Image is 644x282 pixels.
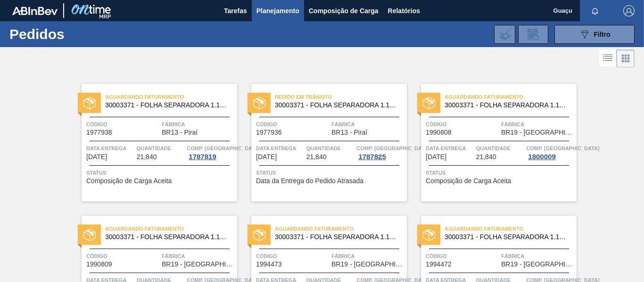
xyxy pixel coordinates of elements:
[105,92,237,102] span: Aguardando Faturamento
[256,153,277,161] span: 15/08/2025
[445,234,569,241] span: 30003371 - FOLHA SEPARADORA 1.175 mm x 980 mm;
[256,261,282,268] span: 1994473
[86,129,112,136] span: 1977938
[623,5,635,16] img: Logout
[407,84,577,201] a: statusAguardando Faturamento30003371 - FOLHA SEPARADORA 1.175 mm x 980 mm;Código1990808FábricaBR1...
[83,97,96,109] img: status
[256,129,282,136] span: 1977936
[187,153,218,161] div: 1787819
[9,29,141,40] h1: Pedidos
[275,234,399,241] span: 30003371 - FOLHA SEPARADORA 1.175 mm x 980 mm;
[580,4,610,17] button: Notificações
[224,5,247,16] span: Tarefas
[256,168,405,177] span: Status
[501,251,574,261] span: Fábrica
[599,49,617,67] div: Visão em Lista
[83,229,96,241] img: status
[617,49,635,67] div: Visão em Cards
[86,261,112,268] span: 1990809
[445,102,569,109] span: 30003371 - FOLHA SEPARADORA 1.175 mm x 980 mm;
[86,144,134,153] span: Data entrega
[356,153,388,161] div: 1787825
[256,251,329,261] span: Código
[306,144,355,153] span: Quantidade
[86,177,172,185] span: Composição de Carga Aceita
[388,5,420,16] span: Relatórios
[331,120,405,129] span: Fábrica
[12,7,58,15] img: TNhmsLtSVTkK8tSr43FrP2fwEKptu5GPRR3wAAAABJRU5ErkJggg==
[518,25,548,44] div: Solicitação de Revisão de Pedidos
[426,120,499,129] span: Código
[187,144,235,161] a: Comp. [GEOGRAPHIC_DATA]1787819
[105,102,230,109] span: 30003371 - FOLHA SEPARADORA 1.175 mm x 980 mm;
[86,168,235,177] span: Status
[256,177,363,185] span: Data da Entrega do Pedido Atrasada
[356,144,405,161] a: Comp. [GEOGRAPHIC_DATA]1787825
[501,261,574,268] span: BR19 - Nova Rio
[275,224,407,234] span: Aguardando Faturamento
[253,97,265,109] img: status
[356,144,429,153] span: Comp. Carga
[426,129,452,136] span: 1990808
[526,153,557,161] div: 1800009
[594,31,611,38] span: Filtro
[526,144,599,153] span: Comp. Carga
[86,153,107,161] span: 01/08/2025
[86,251,159,261] span: Código
[67,84,237,201] a: statusAguardando Faturamento30003371 - FOLHA SEPARADORA 1.175 mm x 980 mm;Código1977938FábricaBR1...
[162,261,235,268] span: BR19 - Nova Rio
[253,229,265,241] img: status
[526,144,574,161] a: Comp. [GEOGRAPHIC_DATA]1800009
[306,153,327,161] span: 21,840
[426,144,474,153] span: Data entrega
[476,153,496,161] span: 21,840
[309,5,379,16] span: Composição de Carga
[331,251,405,261] span: Fábrica
[426,261,452,268] span: 1994472
[501,129,574,136] span: BR19 - Nova Rio
[86,120,159,129] span: Código
[331,261,405,268] span: BR19 - Nova Rio
[137,144,185,153] span: Quantidade
[162,251,235,261] span: Fábrica
[445,92,577,102] span: Aguardando Faturamento
[426,177,511,185] span: Composição de Carga Aceita
[256,120,329,129] span: Código
[445,224,577,234] span: Aguardando Faturamento
[275,92,407,102] span: Pedido em Trânsito
[426,168,574,177] span: Status
[162,129,198,136] span: BR13 - Piraí
[275,102,399,109] span: 30003371 - FOLHA SEPARADORA 1.175 mm x 980 mm;
[494,25,515,44] div: Importar Negociações dos Pedidos
[426,153,446,161] span: 16/08/2025
[554,25,635,44] button: Filtro
[501,120,574,129] span: Fábrica
[105,224,237,234] span: Aguardando Faturamento
[256,144,304,153] span: Data entrega
[105,234,230,241] span: 30003371 - FOLHA SEPARADORA 1.175 mm x 980 mm;
[162,120,235,129] span: Fábrica
[237,84,407,201] a: statusPedido em Trânsito30003371 - FOLHA SEPARADORA 1.175 mm x 980 mm;Código1977936FábricaBR13 - ...
[476,144,524,153] span: Quantidade
[187,144,260,153] span: Comp. Carga
[426,251,499,261] span: Código
[137,153,157,161] span: 21,840
[423,229,435,241] img: status
[423,97,435,109] img: status
[331,129,367,136] span: BR13 - Piraí
[256,5,299,16] span: Planejamento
